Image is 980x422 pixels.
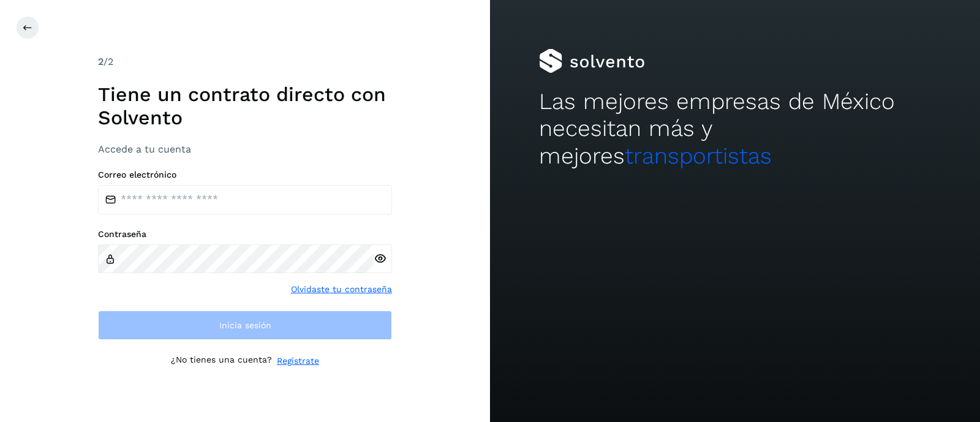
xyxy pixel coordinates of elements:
p: ¿No tienes una cuenta? [171,355,272,367]
h3: Accede a tu cuenta [98,143,392,155]
h1: Tiene un contrato directo con Solvento [98,83,392,130]
a: Olvidaste tu contraseña [291,283,392,296]
a: Regístrate [277,355,319,367]
div: /2 [98,55,392,69]
label: Contraseña [98,229,392,239]
button: Inicia sesión [98,311,392,340]
span: 2 [98,56,104,67]
span: Inicia sesión [219,321,271,330]
h2: Las mejores empresas de México necesitan más y mejores [539,88,931,170]
span: transportistas [625,143,772,169]
label: Correo electrónico [98,170,392,180]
